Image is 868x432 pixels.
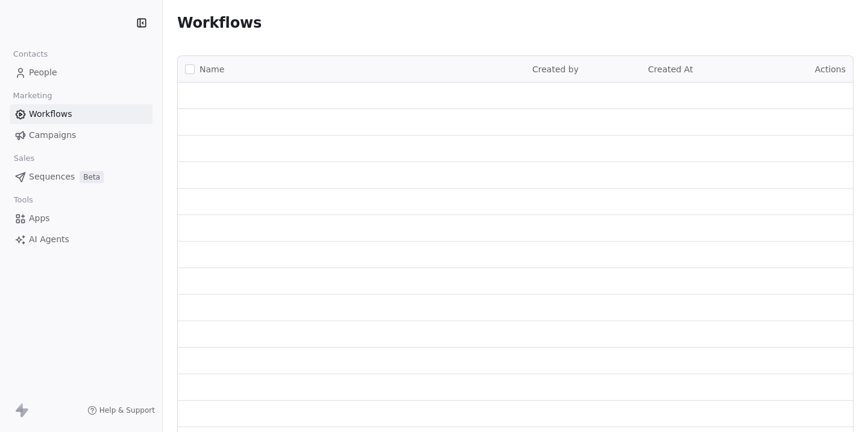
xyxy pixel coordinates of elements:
span: Created by [532,64,579,74]
span: Sequences [29,171,75,183]
span: Tools [8,191,38,209]
span: People [29,66,57,79]
a: People [10,63,153,83]
span: Sales [8,149,40,167]
a: Help & Support [87,405,155,415]
span: Workflows [177,14,262,31]
a: Apps [10,208,153,228]
a: SequencesBeta [10,167,153,187]
a: AI Agents [10,230,153,249]
span: Beta [80,171,104,183]
span: Campaigns [29,129,76,142]
span: AI Agents [29,233,69,246]
span: Apps [29,212,50,225]
a: Workflows [10,104,153,124]
span: Workflows [29,108,72,121]
span: Actions [815,64,846,74]
span: Name [200,63,224,76]
span: Created At [648,64,693,74]
span: Contacts [8,45,53,63]
a: Campaigns [10,125,153,145]
span: Marketing [8,87,57,105]
span: Help & Support [99,405,155,415]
